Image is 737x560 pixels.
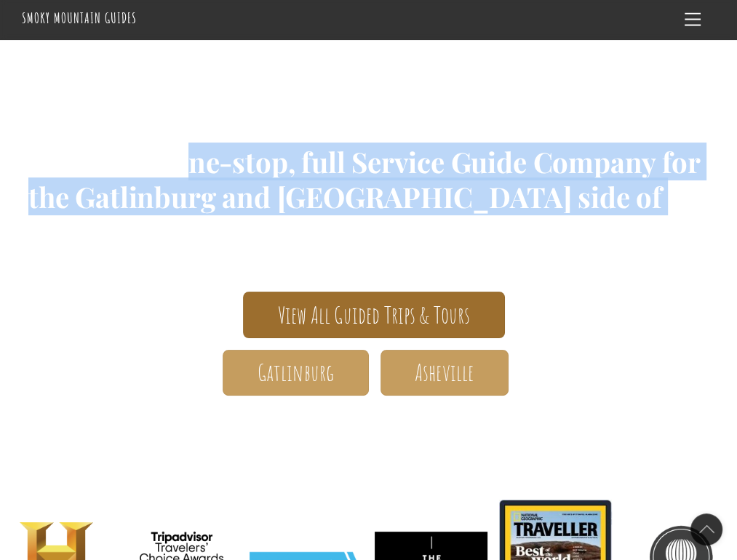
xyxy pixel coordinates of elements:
[223,350,368,396] a: Gatlinburg
[22,63,714,124] span: Smoky Mountain Guides
[415,365,474,380] span: Asheville
[258,365,335,380] span: Gatlinburg
[243,292,504,337] a: View All Guided Trips & Tours
[22,124,714,249] span: The ONLY one-stop, full Service Guide Company for the Gatlinburg and [GEOGRAPHIC_DATA] side of th...
[678,6,707,34] a: Menu
[278,308,471,323] span: View All Guided Trips & Tours
[381,350,509,396] a: Asheville
[22,419,714,452] h1: Your adventure starts here.
[22,9,136,27] a: Smoky Mountain Guides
